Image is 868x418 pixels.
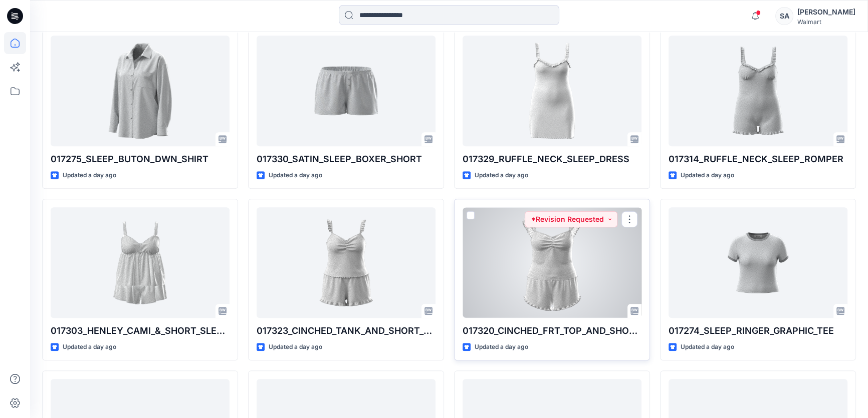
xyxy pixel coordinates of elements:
[269,170,322,181] p: Updated a day ago
[63,170,116,181] p: Updated a day ago
[51,207,230,318] a: 017303_HENLEY_CAMI_&_SHORT_SLEEP_SET
[269,342,322,352] p: Updated a day ago
[257,152,436,166] p: 017330_SATIN_SLEEP_BOXER_SHORT
[797,18,855,26] div: Walmart
[257,36,436,146] a: 017330_SATIN_SLEEP_BOXER_SHORT
[463,207,641,318] a: 017320_CINCHED_FRT_TOP_AND_SHORT_SLEEP_SET
[669,152,847,166] p: 017314_RUFFLE_NECK_SLEEP_ROMPER
[257,207,436,318] a: 017323_CINCHED_TANK_AND_SHORT_SLEEP_SET (1)
[669,207,847,318] a: 017274_SLEEP_RINGER_GRAPHIC_TEE
[463,324,641,338] p: 017320_CINCHED_FRT_TOP_AND_SHORT_SLEEP_SET
[463,152,641,166] p: 017329_RUFFLE_NECK_SLEEP_DRESS
[51,324,230,338] p: 017303_HENLEY_CAMI_&_SHORT_SLEEP_SET
[257,324,436,338] p: 017323_CINCHED_TANK_AND_SHORT_SLEEP_SET (1)
[51,36,230,146] a: 017275_SLEEP_BUTON_DWN_SHIRT
[669,36,847,146] a: 017314_RUFFLE_NECK_SLEEP_ROMPER
[475,342,528,352] p: Updated a day ago
[463,36,641,146] a: 017329_RUFFLE_NECK_SLEEP_DRESS
[681,170,734,181] p: Updated a day ago
[797,6,855,18] div: [PERSON_NAME]
[669,324,847,338] p: 017274_SLEEP_RINGER_GRAPHIC_TEE
[51,152,230,166] p: 017275_SLEEP_BUTON_DWN_SHIRT
[681,342,734,352] p: Updated a day ago
[63,342,116,352] p: Updated a day ago
[775,7,793,25] div: SA
[475,170,528,181] p: Updated a day ago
